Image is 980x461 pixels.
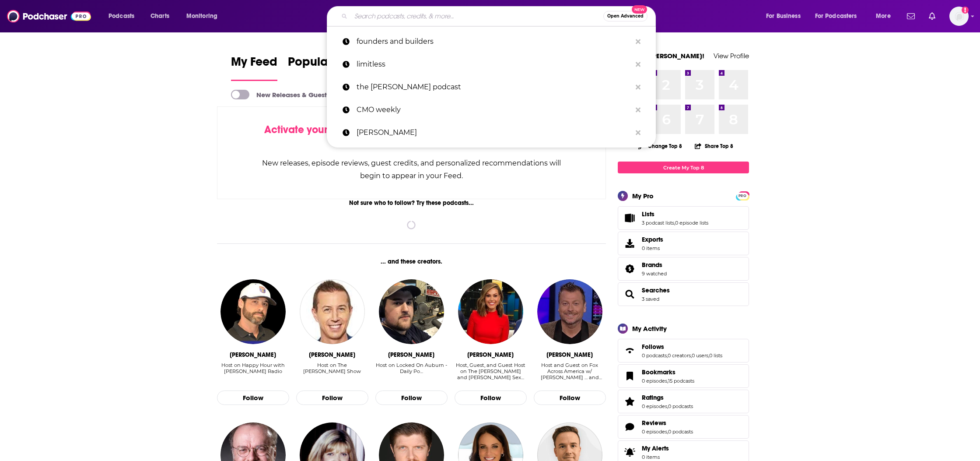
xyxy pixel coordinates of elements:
[621,212,638,224] a: Lists
[379,279,444,344] img: Zac Blackerby
[642,245,663,251] span: 0 items
[458,279,523,344] img: Lisa Boothe
[217,362,289,381] div: Host on Happy Hour with Johnny Radio
[642,271,667,277] a: 9 watched
[642,352,667,359] a: 0 podcasts
[621,421,638,433] a: Reviews
[621,263,638,275] a: Brands
[618,282,749,306] span: Searches
[357,76,631,99] p: the katie miller podcast
[327,121,656,144] a: [PERSON_NAME]
[618,339,749,362] span: Follows
[220,279,285,344] a: John Hardin
[766,10,801,22] span: For Business
[296,362,368,374] div: Host on The [PERSON_NAME] Show
[876,10,891,22] span: More
[809,9,870,23] button: open menu
[642,429,667,435] a: 0 episodes
[962,7,969,14] svg: Add a profile image
[375,362,448,381] div: Host on Locked On Auburn - Daily Po…
[388,351,434,359] div: Zac Blackerby
[327,30,656,53] a: founders and builders
[288,54,362,81] a: Popular Feed
[642,394,664,401] span: Ratings
[642,343,722,351] a: Follows
[455,362,527,380] div: Host, Guest, and Guest Host on The [PERSON_NAME] and [PERSON_NAME] Sex…
[618,390,749,413] span: Ratings
[618,257,749,281] span: Brands
[375,391,448,405] button: Follow
[261,123,562,149] div: by following Podcasts, Creators, Lists, and other Users!
[618,162,749,173] a: Create My Top 8
[231,90,346,99] a: New Releases & Guests Only
[691,352,692,359] span: ,
[357,53,631,76] p: limitless
[455,362,527,381] div: Host, Guest, and Guest Host on The Clay Travis and Buck Sex…
[642,454,669,460] span: 0 items
[642,378,667,384] a: 0 episodes
[621,345,638,357] a: Follows
[455,391,527,405] button: Follow
[335,6,664,26] div: Search podcasts, credits, & more...
[642,236,663,243] span: Exports
[949,7,969,26] img: User Profile
[692,352,708,359] a: 0 users
[694,137,734,155] button: Share Top 8
[150,10,169,22] span: Charts
[668,429,693,435] a: 0 podcasts
[642,368,694,376] a: Bookmarks
[327,76,656,99] a: the [PERSON_NAME] podcast
[642,368,675,376] span: Bookmarks
[642,419,693,427] a: Reviews
[668,378,694,384] a: 15 podcasts
[668,352,691,359] a: 0 creators
[642,261,662,269] span: Brands
[903,9,918,24] a: Show notifications dropdown
[642,286,670,294] span: Searches
[296,362,368,381] div: Host on The John Phillips Show
[546,351,593,359] div: Jimmy Failla
[264,123,354,136] span: Activate your Feed
[351,9,603,23] input: Search podcasts, credits, & more...
[618,206,749,230] span: Lists
[621,237,638,250] span: Exports
[108,10,134,22] span: Podcasts
[621,288,638,300] a: Searches
[309,351,355,359] div: John Phillips
[534,362,606,381] div: Host and Guest on Fox Across America w/ Jimmy … and Brian Kilmeade Show
[102,9,146,23] button: open menu
[737,192,748,199] a: PRO
[642,220,674,226] a: 3 podcast lists
[217,258,606,265] div: ... and these creators.
[180,9,229,23] button: open menu
[674,220,675,226] span: ,
[537,279,602,344] img: Jimmy Failla
[621,370,638,382] a: Bookmarks
[642,419,666,427] span: Reviews
[603,11,647,21] button: Open AdvancedNew
[667,352,668,359] span: ,
[760,9,812,23] button: open menu
[621,446,638,458] span: My Alerts
[467,351,514,359] div: Lisa Boothe
[642,403,667,409] a: 0 episodes
[925,9,939,24] a: Show notifications dropdown
[714,52,749,60] a: View Profile
[534,362,606,380] div: Host and Guest on Fox Across America w/ [PERSON_NAME] … and [PERSON_NAME] Show
[708,352,709,359] span: ,
[632,192,654,200] div: My Pro
[642,296,659,302] a: 3 saved
[618,232,749,255] a: Exports
[231,54,277,74] span: My Feed
[375,362,448,374] div: Host on Locked On Auburn - Daily Po…
[145,9,175,23] a: Charts
[675,220,708,226] a: 0 episode lists
[288,54,362,74] span: Popular Feed
[633,141,687,151] button: Change Top 8
[949,7,969,26] button: Show profile menu
[632,5,647,14] span: New
[7,8,91,25] a: Podchaser - Follow, Share and Rate Podcasts
[642,261,667,269] a: Brands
